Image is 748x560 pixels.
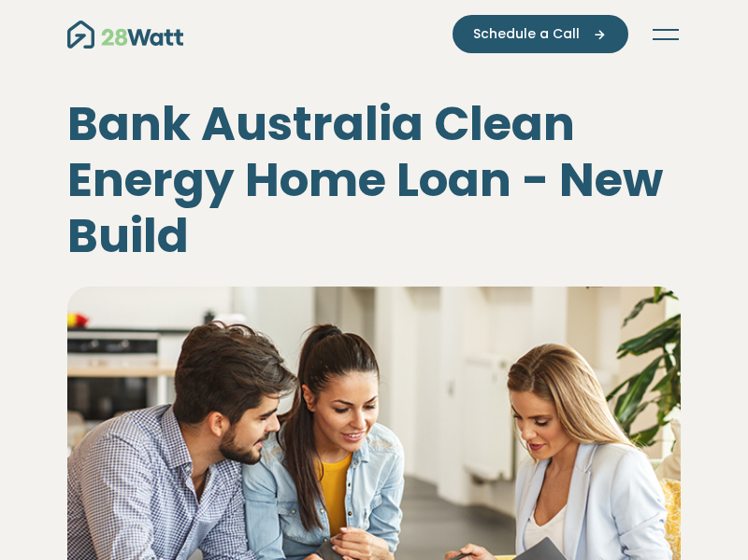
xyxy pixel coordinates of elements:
[67,21,183,49] img: 28Watt
[67,96,681,264] h1: Bank Australia Clean Energy Home Loan - New Build
[473,24,580,44] span: Schedule a Call
[453,15,628,53] button: Schedule a Call
[651,25,681,44] button: Toggle navigation
[67,15,681,53] nav: Main navigation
